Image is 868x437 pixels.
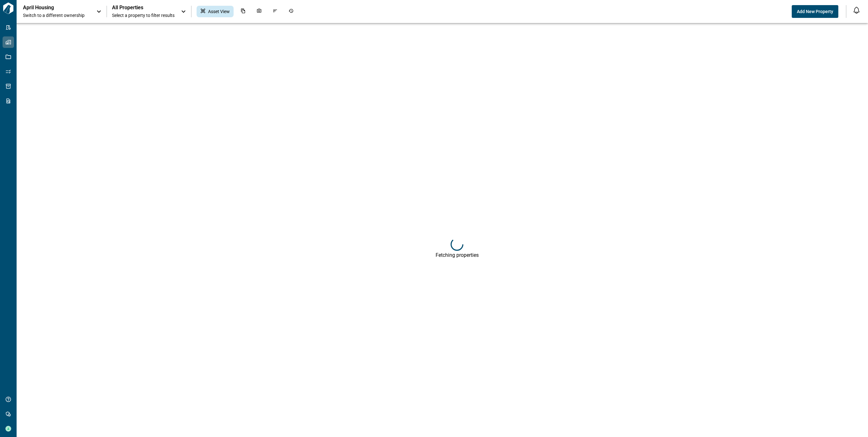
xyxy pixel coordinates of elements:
p: April Housing [23,4,80,11]
div: Job History [285,6,297,17]
div: Documents [237,6,250,17]
span: Select a property to filter results [112,12,175,19]
button: Add New Property [792,5,838,18]
span: Asset View [208,8,230,15]
span: Add New Property [797,8,833,15]
div: Asset View [197,6,234,17]
div: Fetching properties [436,252,479,258]
span: All Properties [112,4,175,11]
div: Issues & Info [269,6,281,17]
span: Switch to a different ownership [23,12,90,19]
button: Open notification feed [851,5,862,15]
div: Photos [253,6,266,17]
